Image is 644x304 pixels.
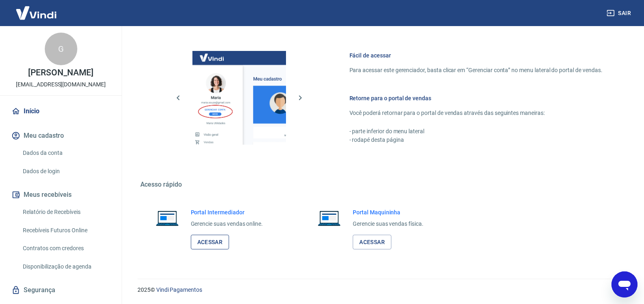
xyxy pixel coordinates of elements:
[349,109,603,117] p: Você poderá retornar para o portal de vendas através das seguintes maneiras:
[20,163,112,180] a: Dados de login
[349,136,603,144] p: - rodapé desta página
[353,235,391,250] a: Acessar
[10,127,112,145] button: Meu cadastro
[349,127,603,136] p: - parte inferior do menu lateral
[20,222,112,239] a: Recebíveis Futuros Online
[611,271,637,297] iframe: Botão para abrir a janela de mensagens
[20,145,112,161] a: Dados da conta
[138,286,624,294] p: 2025 ©
[192,51,286,145] img: Imagem da dashboard mostrando o botão de gerenciar conta na sidebar no lado esquerdo
[353,208,424,216] h6: Portal Maquininha
[10,186,112,204] button: Meus recebíveis
[191,220,263,228] p: Gerencie suas vendas online.
[28,68,93,77] p: [PERSON_NAME]
[10,102,112,120] a: Início
[10,281,112,299] a: Segurança
[16,80,106,89] p: [EMAIL_ADDRESS][DOMAIN_NAME]
[605,6,634,21] button: Sair
[20,240,112,257] a: Contratos com credores
[191,208,263,216] h6: Portal Intermediador
[349,51,603,59] h6: Fácil de acessar
[349,94,603,102] h6: Retorne para o portal de vendas
[156,286,202,293] a: Vindi Pagamentos
[191,235,229,250] a: Acessar
[20,204,112,220] a: Relatório de Recebíveis
[140,181,622,189] h5: Acesso rápido
[349,66,603,75] p: Para acessar este gerenciador, basta clicar em “Gerenciar conta” no menu lateral do portal de ven...
[20,258,112,275] a: Disponibilização de agenda
[10,0,63,25] img: Vindi
[150,208,184,228] img: Imagem de um notebook aberto
[312,208,346,228] img: Imagem de um notebook aberto
[353,220,424,228] p: Gerencie suas vendas física.
[45,33,77,65] div: G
